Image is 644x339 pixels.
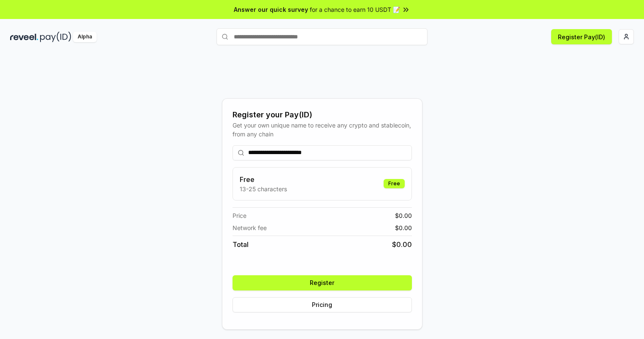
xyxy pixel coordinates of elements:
[233,239,249,250] span: Total
[233,121,412,138] div: Get your own unique name to receive any crypto and stablecoin, from any chain
[392,239,412,250] span: $ 0.00
[551,29,612,44] button: Register Pay(ID)
[395,211,412,220] span: $ 0.00
[233,223,267,232] span: Network fee
[384,179,405,188] div: Free
[395,223,412,232] span: $ 0.00
[310,5,400,14] span: for a chance to earn 10 USDT 📝
[233,275,412,290] button: Register
[240,184,287,193] p: 13-25 characters
[73,32,97,42] div: Alpha
[234,5,308,14] span: Answer our quick survey
[233,297,412,312] button: Pricing
[40,32,71,42] img: pay_id
[240,174,287,184] h3: Free
[233,211,246,220] span: Price
[10,32,38,42] img: reveel_dark
[233,109,412,121] div: Register your Pay(ID)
